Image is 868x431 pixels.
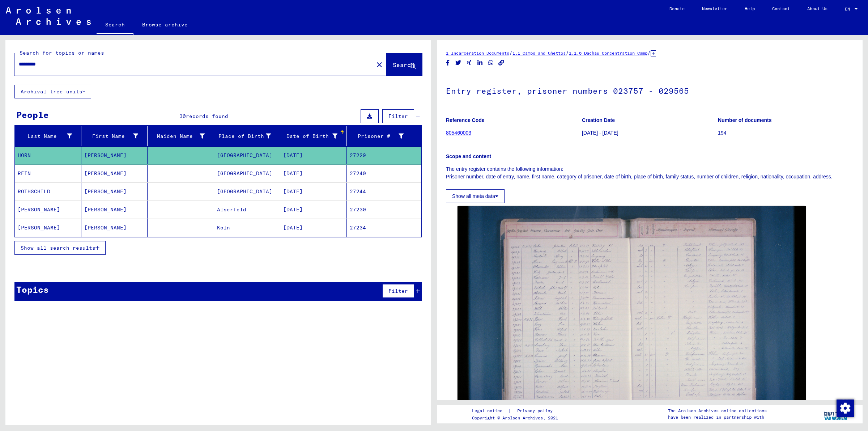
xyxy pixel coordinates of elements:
mat-header-cell: First Name [81,126,148,146]
span: / [509,50,512,56]
a: Privacy policy [511,407,561,415]
button: Share on LinkedIn [476,58,484,67]
div: Zustimmung ändern [836,399,854,417]
p: The Arolsen Archives online collections [668,407,767,414]
b: Scope and content [446,153,491,159]
mat-cell: [PERSON_NAME] [81,165,148,182]
mat-cell: Alserfeld [214,201,281,219]
a: 1 Incarceration Documents [446,50,509,56]
mat-header-cell: Date of Birth [280,126,347,146]
button: Show all meta data [446,189,505,203]
button: Share on Facebook [444,58,452,67]
span: Search [393,61,414,68]
div: First Name [84,130,148,142]
mat-header-cell: Last Name [15,126,81,146]
span: records found [186,113,228,119]
a: 1.1 Camps and Ghettos [512,50,566,56]
span: / [566,50,569,56]
button: Filter [382,109,414,123]
button: Filter [382,284,414,298]
div: | [472,407,561,415]
mat-cell: ROTHSCHILD [15,183,81,200]
span: 30 [179,113,186,119]
button: Clear [372,57,387,72]
img: Arolsen_neg.svg [6,7,91,25]
mat-cell: [DATE] [280,147,347,164]
button: Share on Xing [465,58,473,67]
button: Archival tree units [14,85,91,98]
mat-cell: 27240 [347,165,422,182]
span: Filter [388,113,408,119]
button: Share on WhatsApp [487,58,495,67]
mat-cell: [PERSON_NAME] [81,147,148,164]
button: Copy link [498,58,505,67]
mat-cell: Koln [214,219,281,237]
mat-cell: [DATE] [280,183,347,200]
p: [DATE] - [DATE] [582,129,718,137]
img: Zustimmung ändern [837,400,854,417]
mat-cell: [PERSON_NAME] [81,201,148,219]
p: have been realized in partnership with [668,414,767,421]
mat-header-cell: Place of Birth [214,126,281,146]
div: Topics [16,283,49,296]
mat-cell: [GEOGRAPHIC_DATA] [214,147,281,164]
mat-label: Search for topics or names [20,50,104,56]
mat-cell: [PERSON_NAME] [15,219,81,237]
mat-cell: HORN [15,147,81,164]
mat-cell: 27229 [347,147,422,164]
b: Creation Date [582,117,615,123]
mat-cell: [PERSON_NAME] [81,183,148,200]
p: Copyright © Arolsen Archives, 2021 [472,415,561,421]
div: Prisoner # [350,132,404,140]
mat-cell: [PERSON_NAME] [15,201,81,219]
div: First Name [84,132,139,140]
mat-cell: [GEOGRAPHIC_DATA] [214,165,281,182]
mat-cell: REIN [15,165,81,182]
b: Number of documents [718,117,772,123]
span: Filter [388,288,408,294]
button: Show all search results [14,241,106,255]
h1: Entry register, prisoner numbers 023757 - 029565 [446,74,854,106]
div: Date of Birth [283,132,337,140]
mat-select-trigger: EN [845,6,850,12]
a: 1.1.6 Dachau Concentration Camp [569,50,647,56]
mat-cell: [GEOGRAPHIC_DATA] [214,183,281,200]
mat-cell: [DATE] [280,201,347,219]
span: / [647,50,651,56]
div: People [16,108,49,121]
mat-header-cell: Prisoner # [347,126,422,146]
div: Last Name [18,130,81,142]
mat-icon: close [375,60,384,69]
a: Legal notice [472,407,508,415]
div: Date of Birth [283,130,346,142]
mat-cell: [DATE] [280,219,347,237]
mat-cell: 27244 [347,183,422,200]
p: The entry register contains the following information: Prisoner number, date of entry, name, firs... [446,165,854,181]
div: Maiden Name [150,132,205,140]
b: Reference Code [446,117,485,123]
span: Show all search results [21,245,95,251]
mat-cell: [PERSON_NAME] [81,219,148,237]
div: Prisoner # [350,130,413,142]
button: Share on Twitter [455,58,462,67]
button: Search [387,53,422,76]
mat-cell: [DATE] [280,165,347,182]
mat-cell: 27230 [347,201,422,219]
div: Last Name [18,132,72,140]
div: Place of Birth [217,132,271,140]
mat-header-cell: Maiden Name [148,126,214,146]
a: 805460003 [446,130,471,136]
p: 194 [718,129,854,137]
mat-cell: 27234 [347,219,422,237]
a: Browse archive [133,16,196,33]
div: Place of Birth [217,130,280,142]
a: Search [97,16,133,35]
img: yv_logo.png [822,405,850,423]
div: Maiden Name [150,130,214,142]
